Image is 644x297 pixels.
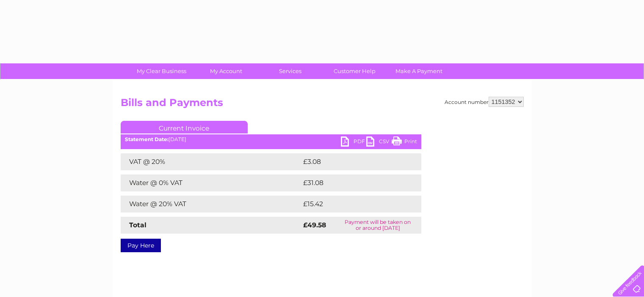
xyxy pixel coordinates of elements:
div: [DATE] [121,136,421,142]
a: My Account [191,63,261,79]
td: £15.42 [301,196,404,213]
b: Statement Date: [125,136,169,142]
strong: £49.58 [303,221,326,229]
a: My Clear Business [127,63,196,79]
td: Water @ 20% VAT [121,196,301,213]
a: Pay Here [121,239,161,252]
strong: Total [129,221,146,229]
a: CSV [366,136,392,149]
td: VAT @ 20% [121,153,301,170]
div: Account number [445,97,524,107]
a: Print [392,136,417,149]
td: Payment will be taken on or around [DATE] [334,217,421,234]
a: Services [255,63,325,79]
a: Make A Payment [384,63,454,79]
td: £31.08 [301,174,404,191]
a: Customer Help [320,63,390,79]
a: Current Invoice [121,121,248,134]
td: Water @ 0% VAT [121,174,301,191]
td: £3.08 [301,153,402,170]
a: PDF [341,136,366,149]
h2: Bills and Payments [121,97,524,113]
